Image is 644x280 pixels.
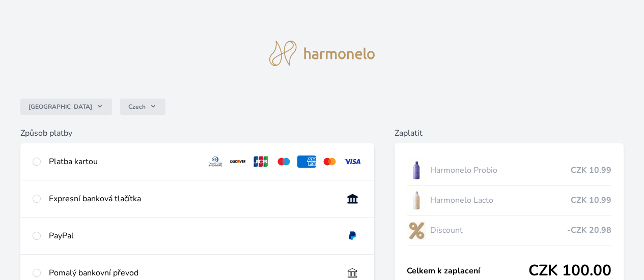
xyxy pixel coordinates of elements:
img: jcb.svg [251,155,270,168]
div: Platba kartou [49,155,198,168]
img: amex.svg [297,155,316,168]
span: Celkem k zaplacení [407,265,528,277]
img: discover.svg [229,155,247,168]
img: onlineBanking_CZ.svg [343,193,362,205]
img: CLEAN_LACTO_se_stinem_x-hi-lo.jpg [407,188,426,213]
img: discount-lo.png [407,217,426,243]
img: paypal.svg [343,230,362,242]
span: Harmonelo Probio [430,164,571,176]
span: [GEOGRAPHIC_DATA] [29,103,92,111]
img: visa.svg [343,155,362,168]
img: diners.svg [206,155,225,168]
h6: Způsob platby [20,127,374,139]
button: [GEOGRAPHIC_DATA] [20,99,112,115]
img: mc.svg [320,155,339,168]
span: CZK 100.00 [528,262,611,280]
span: -CZK 20.98 [567,224,611,236]
div: Pomalý bankovní převod [49,267,335,279]
span: CZK 10.99 [571,194,611,206]
span: Czech [128,103,146,111]
img: bankTransfer_IBAN.svg [343,267,362,279]
span: Discount [430,224,567,236]
div: Expresní banková tlačítka [49,193,335,205]
div: PayPal [49,230,335,242]
button: Czech [120,99,165,115]
h6: Zaplatit [395,127,624,139]
span: CZK 10.99 [571,164,611,176]
img: CLEAN_PROBIO_se_stinem_x-lo.jpg [407,158,426,183]
img: maestro.svg [274,155,293,168]
span: Harmonelo Lacto [430,194,571,206]
img: logo.svg [269,41,375,66]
